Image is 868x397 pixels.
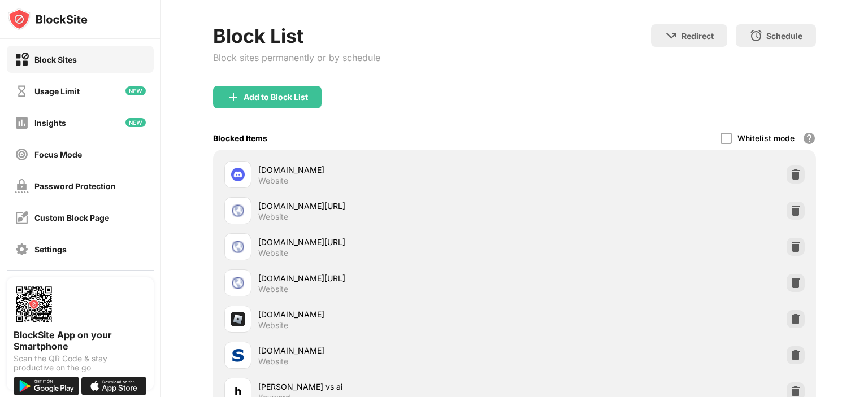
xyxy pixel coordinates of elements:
div: [DOMAIN_NAME] [258,308,514,320]
img: favicons [231,240,245,254]
div: [DOMAIN_NAME][URL] [258,236,514,248]
div: Website [258,176,288,186]
img: customize-block-page-off.svg [15,211,29,225]
img: favicons [231,204,245,217]
img: logo-blocksite.svg [8,8,88,30]
div: Blocked Items [213,133,267,143]
div: [PERSON_NAME] vs ai [258,381,514,392]
img: new-icon.svg [125,86,146,95]
div: [DOMAIN_NAME] [258,164,514,176]
div: Insights [34,118,66,128]
img: time-usage-off.svg [15,84,29,98]
div: Custom Block Page [34,213,109,223]
img: password-protection-off.svg [15,179,29,193]
div: Block Sites [34,55,77,64]
img: focus-off.svg [15,147,29,162]
div: Whitelist mode [737,133,795,143]
img: get-it-on-google-play.svg [14,377,79,395]
div: Password Protection [34,181,116,191]
div: Scan the QR Code & stay productive on the go [14,354,147,372]
img: favicons [231,348,245,362]
img: options-page-qr-code.png [14,284,54,325]
div: Settings [34,245,67,254]
div: Website [258,356,288,367]
div: [DOMAIN_NAME] [258,344,514,356]
img: favicons [231,312,245,326]
div: Block List [213,24,380,47]
div: Add to Block List [244,93,308,102]
div: BlockSite App on your Smartphone [14,329,147,352]
div: Website [258,284,288,294]
img: settings-off.svg [15,242,29,256]
div: Website [258,212,288,222]
img: new-icon.svg [125,118,146,127]
div: Focus Mode [34,150,82,159]
div: Usage Limit [34,86,80,96]
img: favicons [231,276,245,290]
div: Redirect [682,31,714,41]
div: Website [258,320,288,330]
img: block-on.svg [15,53,29,67]
img: insights-off.svg [15,116,29,130]
div: Website [258,248,288,258]
div: [DOMAIN_NAME][URL] [258,200,514,212]
div: [DOMAIN_NAME][URL] [258,272,514,284]
div: Schedule [766,31,802,41]
img: download-on-the-app-store.svg [81,377,147,395]
div: Block sites permanently or by schedule [213,52,380,63]
img: favicons [231,168,245,181]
